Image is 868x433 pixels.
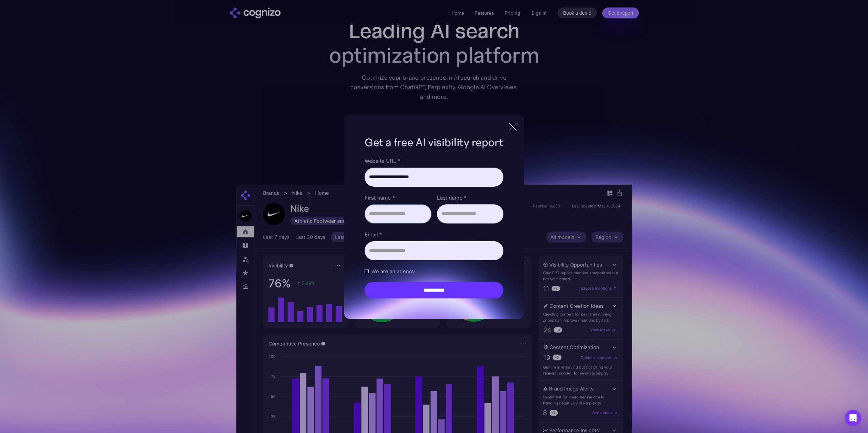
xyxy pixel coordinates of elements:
label: Email * [365,230,503,238]
span: We are an agency [371,267,415,275]
label: Last name * [437,194,503,202]
label: Website URL * [365,157,503,165]
div: Open Intercom Messenger [845,410,861,426]
form: Brand Report Form [365,157,503,298]
h1: Get a free AI visibility report [365,135,503,150]
label: First name * [365,194,431,202]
